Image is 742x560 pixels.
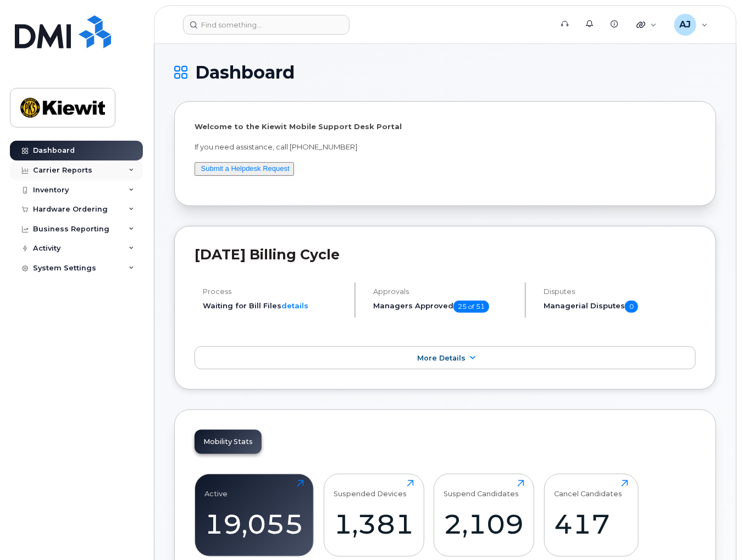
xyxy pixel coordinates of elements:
[195,64,295,81] span: Dashboard
[444,508,524,540] div: 2,109
[203,301,345,311] li: Waiting for Bill Files
[444,480,519,498] div: Suspend Candidates
[554,480,628,550] a: Cancel Candidates417
[373,287,516,296] h4: Approvals
[195,142,696,152] p: If you need assistance, call [PHONE_NUMBER]
[201,164,290,173] a: Submit a Helpdesk Request
[334,480,414,550] a: Suspended Devices1,381
[373,301,516,313] h5: Managers Approved
[554,480,622,498] div: Cancel Candidates
[544,287,696,296] h4: Disputes
[203,287,345,296] h4: Process
[544,301,696,313] h5: Managerial Disputes
[453,301,489,313] span: 25 of 51
[205,480,304,550] a: Active19,055
[205,480,228,498] div: Active
[554,508,628,540] div: 417
[195,162,294,176] button: Submit a Helpdesk Request
[195,246,696,263] h2: [DATE] Billing Cycle
[281,301,308,310] a: details
[334,480,407,498] div: Suspended Devices
[195,121,696,132] p: Welcome to the Kiewit Mobile Support Desk Portal
[625,301,638,313] span: 0
[444,480,524,550] a: Suspend Candidates2,109
[334,508,414,540] div: 1,381
[694,512,734,552] iframe: Messenger Launcher
[205,508,304,540] div: 19,055
[417,354,466,362] span: More Details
